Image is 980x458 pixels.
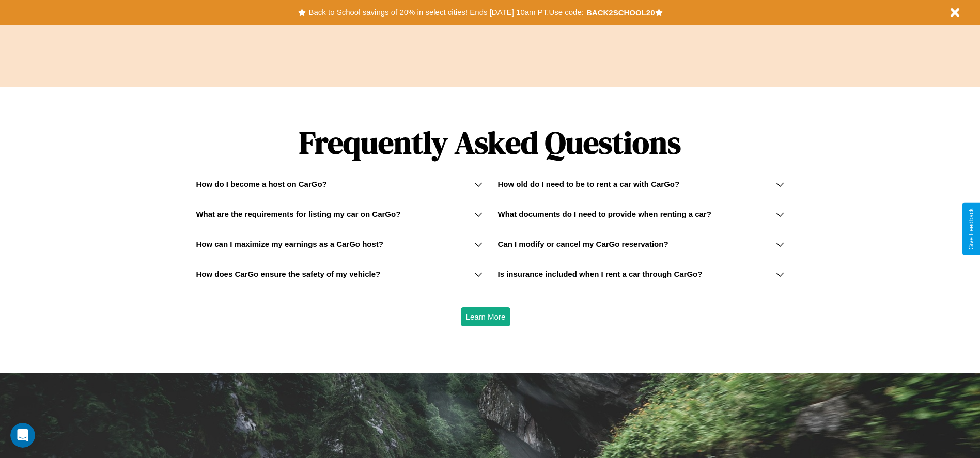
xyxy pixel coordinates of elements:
[196,240,383,248] h3: How can I maximize my earnings as a CarGo host?
[498,270,703,278] h3: Is insurance included when I rent a car through CarGo?
[968,208,975,250] div: Give Feedback
[306,5,586,20] button: Back to School savings of 20% in select cities! Ends [DATE] 10am PT.Use code:
[10,423,35,448] iframe: Intercom live chat
[461,307,511,326] button: Learn More
[498,240,668,248] h3: Can I modify or cancel my CarGo reservation?
[196,180,326,188] h3: How do I become a host on CarGo?
[498,210,711,218] h3: What documents do I need to provide when renting a car?
[586,8,655,17] b: BACK2SCHOOL20
[196,210,400,218] h3: What are the requirements for listing my car on CarGo?
[196,116,784,169] h1: Frequently Asked Questions
[196,270,380,278] h3: How does CarGo ensure the safety of my vehicle?
[498,180,680,188] h3: How old do I need to be to rent a car with CarGo?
